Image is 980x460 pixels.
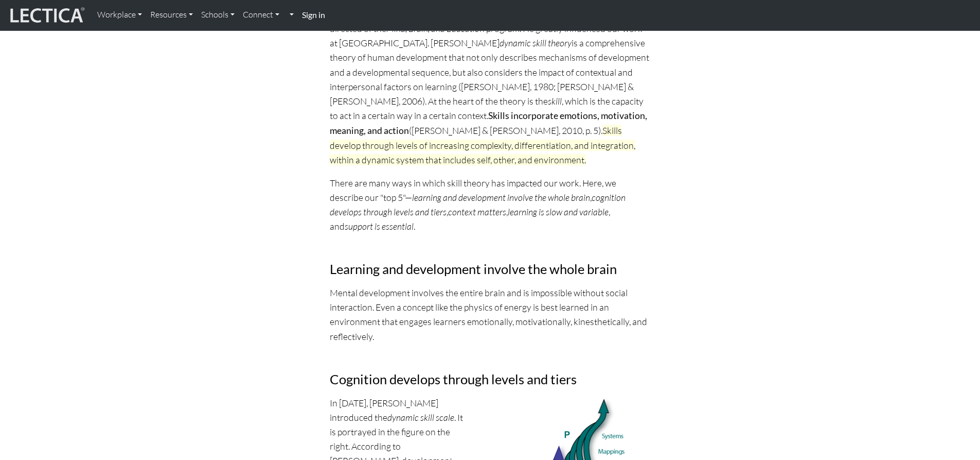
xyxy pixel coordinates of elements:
[330,371,651,387] h3: Cognition develops through levels and tiers
[345,220,414,232] i: support is essential
[239,4,283,26] a: Connect
[330,261,651,277] h3: Learning and development involve the whole brain
[298,4,329,26] a: Sign in
[448,206,506,217] i: context matters
[330,176,651,234] p: There are many ways in which skill theory has impacted our work. Here, we describe our "top 5"— ,...
[8,6,85,25] img: lecticalive
[330,110,647,136] strong: Skills incorporate emotions, motivation, meaning, and action
[412,192,590,203] i: learning and development involve the whole brain
[197,4,239,26] a: Schools
[548,95,562,107] i: skill
[330,125,635,165] span: Skills develop through levels of increasing complexity, differentiation, and integration, within ...
[302,10,325,20] strong: Sign in
[500,37,572,48] i: dynamic skill theory
[93,4,146,26] a: Workplace
[330,192,626,217] i: cognition develops through levels and tiers
[146,4,197,26] a: Resources
[330,285,651,344] p: Mental development involves the entire brain and is impossible without social interaction. Even a...
[508,206,609,217] i: learning is slow and variable
[387,412,454,423] i: dynamic skill scale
